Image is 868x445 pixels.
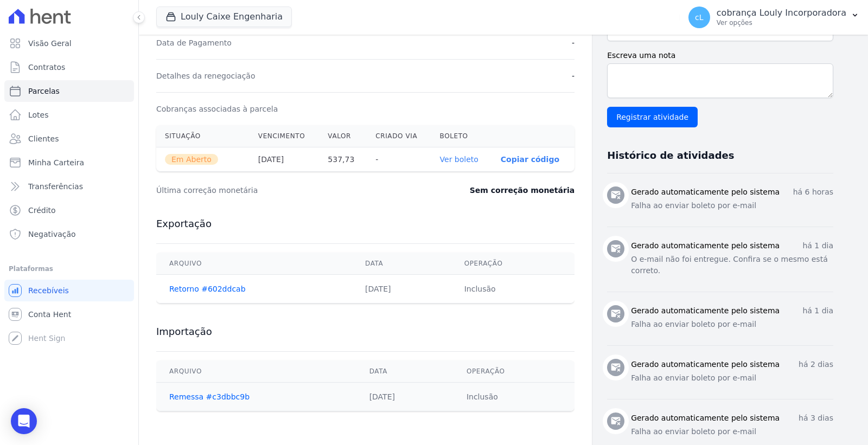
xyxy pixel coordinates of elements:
th: Operação [454,360,575,383]
th: Valor [319,125,367,147]
dd: - [572,70,575,81]
input: Registrar atividade [607,107,698,127]
p: há 1 dia [802,240,833,251]
a: Conta Hent [4,304,134,325]
h3: Gerado automaticamente pelo sistema [631,359,780,370]
dt: Cobranças associadas à parcela [156,104,278,114]
h3: Gerado automaticamente pelo sistema [631,412,780,424]
span: Minha Carteira [28,157,84,168]
a: Transferências [4,176,134,197]
a: Parcelas [4,80,134,102]
td: Inclusão [454,383,575,411]
p: Falha ao enviar boleto por e-mail [631,372,833,384]
a: Negativação [4,223,134,245]
th: Data [352,253,451,275]
a: Visão Geral [4,33,134,54]
th: Situação [156,125,250,147]
a: Crédito [4,199,134,221]
th: [DATE] [250,147,320,172]
th: Operação [451,253,575,275]
a: Recebíveis [4,280,134,301]
th: Arquivo [156,360,356,383]
span: Recebíveis [28,285,69,296]
th: Arquivo [156,253,352,275]
th: Vencimento [250,125,320,147]
th: - [367,147,431,172]
span: cL [695,14,704,21]
p: Falha ao enviar boleto por e-mail [631,319,833,330]
span: Conta Hent [28,309,71,320]
a: Retorno #602ddcab [169,285,246,293]
dd: Sem correção monetária [470,185,575,196]
button: cL cobrança Louly Incorporadora Ver opções [680,2,868,33]
h3: Histórico de atividades [607,149,734,162]
a: Remessa #c3dbbc9b [169,392,250,401]
a: Lotes [4,104,134,126]
span: Contratos [28,62,65,73]
dd: - [572,37,575,48]
a: Ver boleto [440,155,478,164]
span: Lotes [28,109,49,120]
p: cobrança Louly Incorporadora [717,8,846,18]
span: Clientes [28,133,59,144]
label: Escreva uma nota [607,50,833,61]
p: Falha ao enviar boleto por e-mail [631,426,833,437]
p: Falha ao enviar boleto por e-mail [631,200,833,211]
a: Minha Carteira [4,152,134,173]
p: há 2 dias [799,359,833,370]
span: Negativação [28,229,76,240]
button: Copiar código [501,155,559,164]
span: Crédito [28,205,56,216]
dt: Última correção monetária [156,185,404,196]
th: Criado via [367,125,431,147]
h3: Gerado automaticamente pelo sistema [631,240,780,251]
th: 537,73 [319,147,367,172]
h3: Importação [156,325,575,338]
th: Data [356,360,454,383]
button: Louly Caixe Engenharia [156,7,292,27]
div: Open Intercom Messenger [11,408,37,434]
p: há 3 dias [799,412,833,424]
td: [DATE] [356,383,454,411]
div: Plataformas [9,262,130,275]
dt: Detalhes da renegociação [156,70,256,81]
span: Transferências [28,181,83,192]
p: há 1 dia [802,305,833,317]
th: Boleto [431,125,492,147]
h3: Exportação [156,217,575,230]
h3: Gerado automaticamente pelo sistema [631,186,780,198]
p: há 6 horas [793,186,833,198]
span: Parcelas [28,86,60,96]
a: Clientes [4,128,134,150]
dt: Data de Pagamento [156,37,232,48]
td: [DATE] [352,275,451,304]
td: Inclusão [451,275,575,304]
span: Visão Geral [28,38,72,49]
span: Em Aberto [165,154,218,165]
p: Ver opções [717,18,846,27]
a: Contratos [4,56,134,78]
p: O e-mail não foi entregue. Confira se o mesmo está correto. [631,254,833,276]
h3: Gerado automaticamente pelo sistema [631,305,780,317]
